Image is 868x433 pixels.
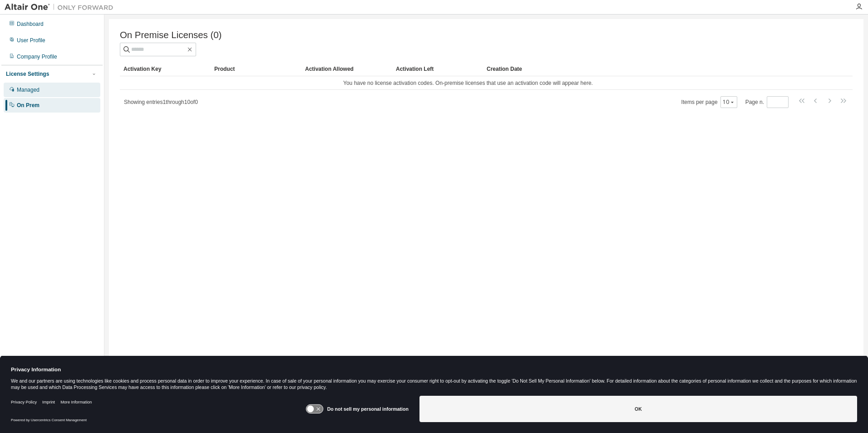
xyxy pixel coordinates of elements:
[745,96,789,108] span: Page n.
[396,62,479,76] div: Activation Left
[681,96,737,108] span: Items per page
[123,62,207,76] div: Activation Key
[17,20,44,28] div: Dashboard
[5,3,118,12] img: Altair One
[17,102,39,109] div: On Prem
[723,98,735,106] button: 10
[17,53,57,60] div: Company Profile
[124,99,198,105] span: Showing entries 1 through 10 of 0
[214,62,298,76] div: Product
[17,37,45,44] div: User Profile
[120,76,816,90] td: You have no license activation codes. On-premise licenses that use an activation code will appear...
[17,86,39,93] div: Managed
[120,30,222,40] span: On Premise Licenses (0)
[6,70,49,78] div: License Settings
[487,62,813,76] div: Creation Date
[305,62,389,76] div: Activation Allowed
